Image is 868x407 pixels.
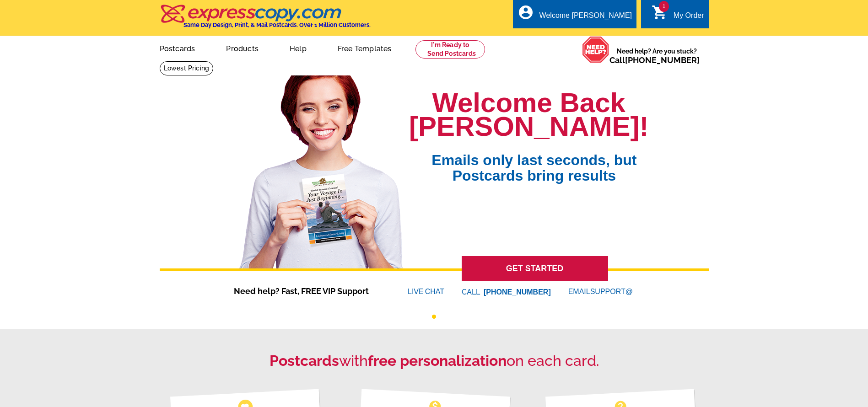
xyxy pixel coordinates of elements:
[462,256,608,281] a: GET STARTED
[652,10,704,21] a: 1 shopping_cart My Order
[323,37,406,59] a: Free Templates
[270,352,339,369] strong: Postcards
[609,55,700,65] span: Call
[590,286,634,297] font: SUPPORT@
[211,37,273,59] a: Products
[659,1,669,12] span: 1
[518,4,534,21] i: account_circle
[674,11,704,24] div: My Order
[408,288,444,295] a: LIVECHAT
[145,37,210,59] a: Postcards
[408,286,425,297] font: LIVE
[652,4,668,21] i: shopping_cart
[183,21,371,28] h4: Same Day Design, Print, & Mail Postcards. Over 1 Million Customers.
[582,36,609,63] img: help
[275,37,321,59] a: Help
[234,285,380,297] span: Need help? Fast, FREE VIP Support
[160,11,371,28] a: Same Day Design, Print, & Mail Postcards. Over 1 Million Customers.
[409,91,648,139] h1: Welcome Back [PERSON_NAME]!
[368,352,507,369] strong: free personalization
[160,352,709,370] h2: with on each card.
[420,139,648,183] span: Emails only last seconds, but Postcards bring results
[609,47,704,65] span: Need help? Are you stuck?
[432,315,436,319] button: 1 of 1
[234,68,409,268] img: welcome-back-logged-in.png
[625,55,700,65] a: [PHONE_NUMBER]
[539,11,632,24] div: Welcome [PERSON_NAME]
